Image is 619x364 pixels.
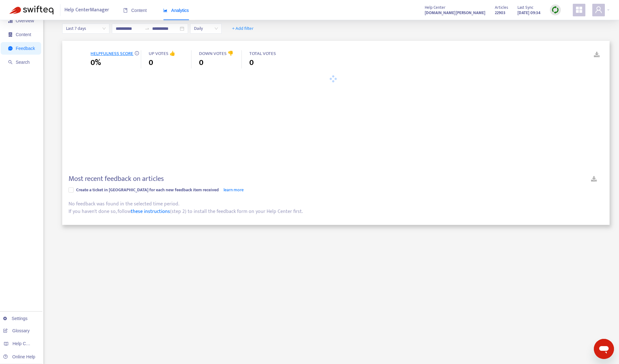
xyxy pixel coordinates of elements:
iframe: メッセージングウィンドウを開くボタン [594,339,614,359]
button: + Add filter [227,24,258,34]
span: Content [123,8,147,13]
a: these instructions [131,207,170,216]
span: message [8,46,13,51]
span: Search [16,60,30,65]
span: UP VOTES 👍 [149,50,175,57]
div: If you haven't done so, follow (step 2) to install the feedback form on your Help Center first. [69,208,603,215]
span: Last 7 days [66,24,106,33]
div: No feedback was found in the selected time period. [69,200,603,208]
span: Help Centers [13,341,38,346]
span: Last Sync [517,4,533,11]
span: DOWN VOTES 👎 [199,50,234,57]
span: container [8,32,13,37]
span: search [8,60,13,64]
span: Feedback [16,46,35,51]
span: to [145,26,150,31]
strong: [DATE] 09:34 [517,9,540,16]
span: Content [16,32,31,37]
span: area-chart [163,8,168,13]
span: Create a ticket in [GEOGRAPHIC_DATA] for each new feedback item received [76,186,219,193]
span: HELPFULNESS SCORE [91,50,133,57]
a: Glossary [3,328,30,333]
a: Online Help [3,354,35,359]
span: Overview [16,18,34,23]
span: Help Center [425,4,445,11]
span: 0% [91,57,101,68]
span: TOTAL VOTES [249,50,276,57]
img: sync.dc5367851b00ba804db3.png [551,6,559,14]
span: signal [8,19,13,23]
span: 0 [249,57,254,68]
span: appstore [575,6,583,14]
img: Swifteq [9,6,53,14]
h4: Most recent feedback on articles [69,175,164,183]
span: Daily [194,24,218,33]
span: + Add filter [232,25,254,32]
span: swap-right [145,26,150,31]
a: Settings [3,316,28,321]
span: Analytics [163,8,189,13]
span: Articles [495,4,508,11]
span: 0 [199,57,203,68]
strong: 22903 [495,9,506,16]
a: [DOMAIN_NAME][PERSON_NAME] [425,9,485,16]
span: Help Center Manager [64,4,109,16]
span: user [595,6,602,14]
span: book [123,8,128,13]
a: learn more [224,186,244,193]
span: 0 [149,57,153,68]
